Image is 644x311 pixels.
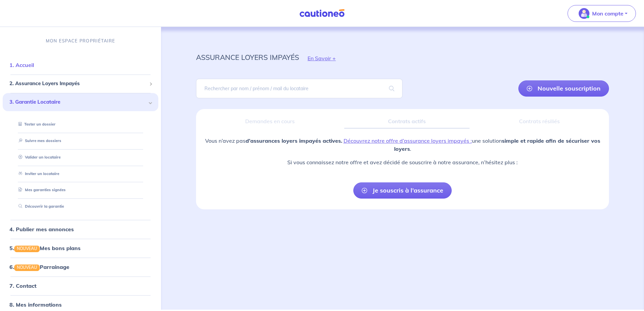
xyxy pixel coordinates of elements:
div: 4. Publier mes annonces [3,222,158,236]
div: 2. Assurance Loyers Impayés [3,77,158,91]
p: Vous n’avez pas une solution . [201,137,604,153]
a: Nouvelle souscription [518,80,609,97]
a: 7. Contact [9,283,36,289]
a: Découvrez notre offre d’assurance loyers impayés : [344,137,472,144]
img: Cautioneo [297,9,347,18]
div: 5.NOUVEAUMes bons plans [3,241,158,255]
div: 1. Accueil [3,59,158,72]
div: Valider un locataire [11,152,150,163]
a: 4. Publier mes annonces [9,226,74,233]
a: 8. Mes informations [9,302,62,308]
span: search [381,79,402,98]
div: Tester un dossier [11,119,150,130]
span: 3. Garantie Locataire [9,98,147,106]
a: 1. Accueil [9,62,34,69]
a: Suivre mes dossiers [16,138,61,143]
img: illu_account_valid_menu.svg [579,8,589,19]
p: Mon compte [592,9,623,18]
p: assurance loyers impayés [196,51,299,63]
p: Si vous connaissez notre offre et avez décidé de souscrire à notre assurance, n’hésitez plus : [201,158,604,166]
div: Inviter un locataire [11,168,150,179]
a: 5.NOUVEAUMes bons plans [9,245,80,251]
span: 2. Assurance Loyers Impayés [9,80,147,88]
button: En Savoir + [299,48,344,68]
a: Valider un locataire [16,155,61,160]
div: 3. Garantie Locataire [3,93,158,111]
button: illu_account_valid_menu.svgMon compte [568,5,636,22]
a: 6.NOUVEAUParrainage [9,264,69,271]
a: Découvrir la garantie [16,204,64,209]
a: Tester un dossier [16,122,56,127]
div: Mes garanties signées [11,185,150,196]
a: Je souscris à l’assurance [353,182,452,199]
p: MON ESPACE PROPRIÉTAIRE [46,38,115,44]
input: Rechercher par nom / prénom / mail du locataire [196,79,402,98]
div: Suivre mes dossiers [11,135,150,146]
div: 6.NOUVEAUParrainage [3,261,158,274]
div: 7. Contact [3,279,158,293]
a: Inviter un locataire [16,171,59,176]
strong: d’assurances loyers impayés actives. [246,137,342,144]
div: Découvrir la garantie [11,201,150,212]
a: Mes garanties signées [16,188,66,193]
